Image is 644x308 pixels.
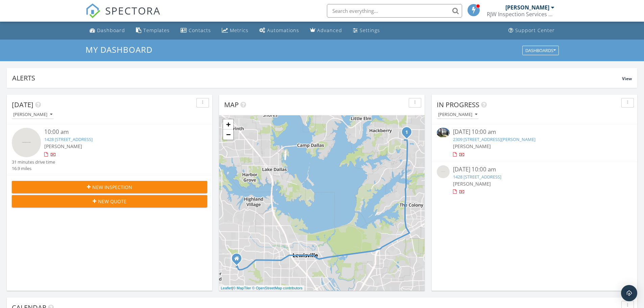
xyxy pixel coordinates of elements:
div: 31 minutes drive time [12,159,55,165]
div: Advanced [317,27,342,33]
a: Zoom out [223,129,233,140]
div: Dashboard [97,27,125,33]
div: [DATE] 10:00 am [453,128,616,136]
a: Dashboard [87,24,128,37]
img: 9555553%2Fcover_photos%2FWYZ3kjJN40JvIV20LUFY%2Fsmall.jpeg [437,128,450,138]
a: Templates [133,24,172,37]
a: [DATE] 10:00 am 1428 [STREET_ADDRESS] [PERSON_NAME] [437,165,632,195]
div: | [219,285,304,291]
span: New Quote [98,198,126,205]
a: Contacts [178,24,214,37]
div: Support Center [515,27,555,33]
img: streetview [12,128,41,157]
span: [PERSON_NAME] [453,181,491,187]
span: SPECTORA [105,3,161,18]
a: Automations (Basic) [257,24,302,37]
button: [PERSON_NAME] [437,110,479,119]
div: RJW Inspection Services LLC [487,11,554,18]
div: 1428 1432 1433 Imperial Ave., Frisco, TX 75036 [407,132,411,136]
button: New Inspection [12,181,207,193]
div: 10:00 am [44,128,191,136]
img: streetview [437,165,450,178]
input: Search everything... [327,4,462,18]
div: Settings [360,27,380,33]
div: Contacts [189,27,211,33]
span: [DATE] [12,100,33,109]
span: View [622,76,632,81]
button: [PERSON_NAME] [12,110,54,119]
div: [PERSON_NAME] [438,112,477,117]
a: Advanced [307,24,345,37]
div: Open Intercom Messenger [621,285,637,301]
a: 1428 [STREET_ADDRESS] [453,174,501,180]
span: [PERSON_NAME] [453,143,491,149]
div: Alerts [12,73,622,82]
a: Support Center [506,24,557,37]
div: Templates [143,27,170,33]
i: 1 [405,130,408,135]
a: © MapTiler [233,286,251,290]
div: Automations [267,27,299,33]
span: [PERSON_NAME] [44,143,82,149]
button: Dashboards [522,46,559,55]
a: 2309 [STREET_ADDRESS][PERSON_NAME] [453,136,535,142]
button: New Quote [12,195,207,207]
a: Leaflet [221,286,232,290]
div: [DATE] 10:00 am [453,165,616,174]
span: New Inspection [92,184,132,191]
img: The Best Home Inspection Software - Spectora [86,3,100,18]
div: [PERSON_NAME] [505,4,549,11]
a: 1428 [STREET_ADDRESS] [44,136,93,142]
div: 2300 Olympia Dr. #271694, Flower Mound TX. 75028 [237,258,241,262]
span: Map [224,100,239,109]
a: SPECTORA [86,9,161,23]
a: © OpenStreetMap contributors [252,286,303,290]
div: 16.9 miles [12,165,55,172]
a: Metrics [219,24,251,37]
div: Dashboards [525,48,556,53]
a: [DATE] 10:00 am 2309 [STREET_ADDRESS][PERSON_NAME] [PERSON_NAME] [437,128,632,158]
div: [PERSON_NAME] [13,112,52,117]
span: In Progress [437,100,479,109]
div: Metrics [230,27,248,33]
span: My Dashboard [86,44,152,55]
a: Settings [350,24,383,37]
a: 10:00 am 1428 [STREET_ADDRESS] [PERSON_NAME] 31 minutes drive time 16.9 miles [12,128,207,172]
a: Zoom in [223,119,233,129]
